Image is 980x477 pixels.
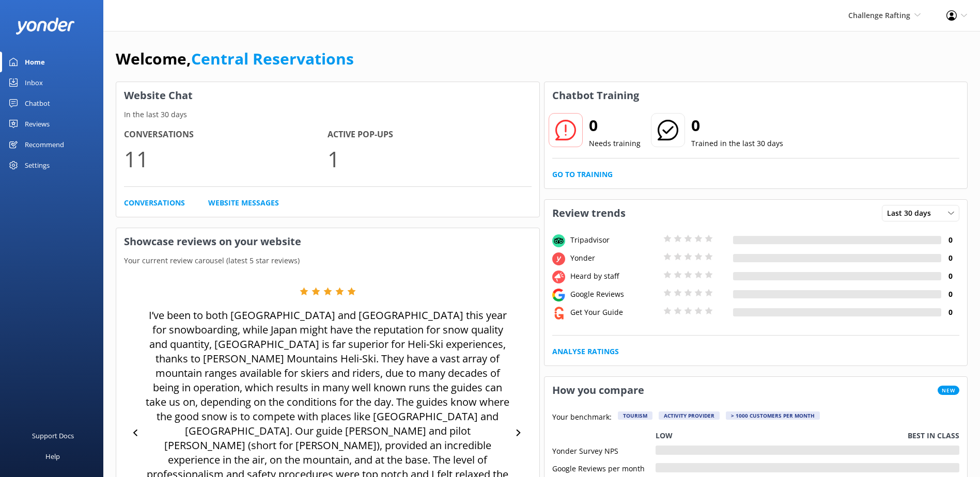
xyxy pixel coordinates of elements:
[552,169,613,180] a: Go to Training
[328,128,531,141] h4: Active Pop-ups
[691,138,783,149] p: Trained in the last 30 days
[941,252,959,264] h4: 0
[25,114,50,134] div: Reviews
[568,234,661,246] div: Tripadvisor
[552,346,619,357] a: Analyse Ratings
[124,141,328,176] p: 11
[32,425,74,446] div: Support Docs
[887,208,937,219] span: Last 30 days
[25,52,45,72] div: Home
[545,377,652,404] h3: How you compare
[124,197,185,209] a: Conversations
[908,430,959,441] p: Best in class
[589,138,641,149] p: Needs training
[545,82,647,109] h3: Chatbot Training
[45,446,60,467] div: Help
[589,113,641,138] h2: 0
[691,113,783,138] h2: 0
[552,463,656,472] div: Google Reviews per month
[659,411,720,420] div: Activity Provider
[15,18,75,35] img: yonder-white-logo.png
[25,72,43,93] div: Inbox
[25,134,64,155] div: Recommend
[552,446,656,455] div: Yonder Survey NPS
[618,411,652,420] div: Tourism
[848,10,910,20] span: Challenge Rafting
[941,289,959,300] h4: 0
[328,141,531,176] p: 1
[25,155,50,176] div: Settings
[568,271,661,282] div: Heard by staff
[941,234,959,246] h4: 0
[938,386,959,395] span: New
[116,109,539,120] p: In the last 30 days
[941,271,959,282] h4: 0
[726,411,820,420] div: > 1000 customers per month
[116,82,539,109] h3: Website Chat
[552,411,612,424] p: Your benchmark:
[25,93,50,114] div: Chatbot
[116,255,539,266] p: Your current review carousel (latest 5 star reviews)
[208,197,279,209] a: Website Messages
[124,128,328,141] h4: Conversations
[116,228,539,255] h3: Showcase reviews on your website
[656,430,673,441] p: Low
[568,252,661,264] div: Yonder
[191,48,354,69] a: Central Reservations
[941,307,959,318] h4: 0
[568,307,661,318] div: Get Your Guide
[568,289,661,300] div: Google Reviews
[545,200,633,227] h3: Review trends
[116,46,354,71] h1: Welcome,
